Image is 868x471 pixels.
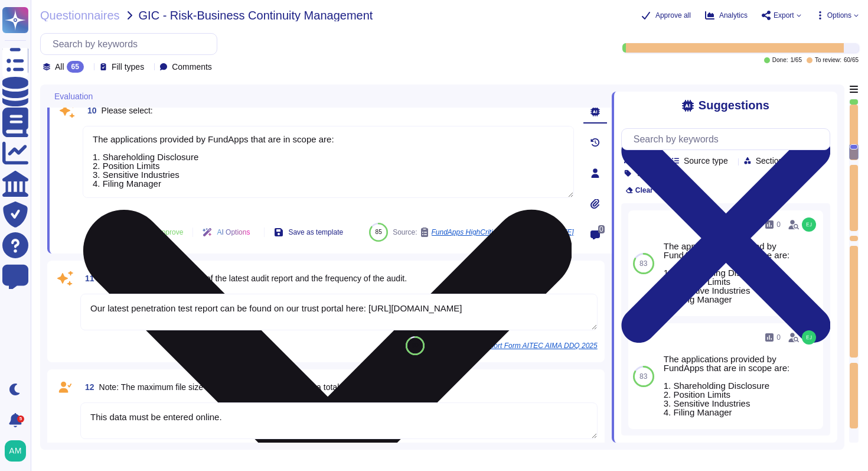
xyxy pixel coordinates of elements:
[2,438,34,464] button: user
[83,106,97,115] span: 10
[598,225,605,233] span: 0
[17,415,24,423] div: 5
[102,106,153,115] span: Please select:
[844,57,859,63] span: 60 / 65
[628,129,830,150] input: Search by keywords
[54,92,93,100] span: Evaluation
[172,63,212,71] span: Comments
[80,402,598,439] textarea: This data must be entered online.
[639,373,647,380] span: 83
[80,294,598,330] textarea: Our latest penetration test report can be found on our trust portal here: [URL][DOMAIN_NAME]
[80,274,94,282] span: 11
[664,355,818,417] div: The applications provided by FundApps that are in scope are: 1. Shareholding Disclosure 2. Positi...
[47,34,217,54] input: Search by keywords
[639,260,647,267] span: 83
[80,383,94,391] span: 12
[83,126,574,198] textarea: The applications provided by FundApps that are in scope are: 1. Shareholding Disclosure 2. Positi...
[790,57,801,63] span: 1 / 65
[719,12,748,19] span: Analytics
[112,63,144,71] span: Fill types
[774,12,794,19] span: Export
[139,9,373,21] span: GIC - Risk-Business Continuity Management
[815,57,841,63] span: To review:
[55,63,64,71] span: All
[67,61,84,73] div: 65
[376,229,382,235] span: 85
[641,11,691,20] button: Approve all
[412,342,418,349] span: 90
[802,217,816,232] img: user
[5,440,26,462] img: user
[40,9,120,21] span: Questionnaires
[772,57,788,63] span: Done:
[827,12,851,19] span: Options
[655,12,691,19] span: Approve all
[705,11,748,20] button: Analytics
[802,330,816,345] img: user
